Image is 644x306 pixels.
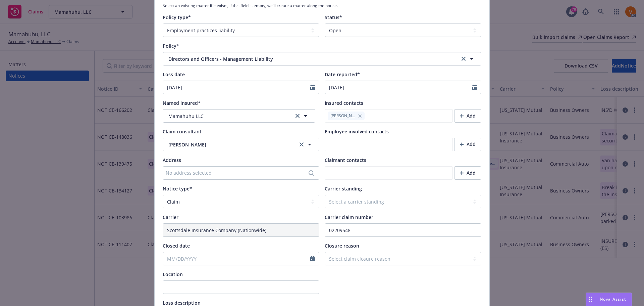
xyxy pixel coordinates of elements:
[586,293,632,306] button: Nova Assist
[472,85,477,90] svg: Calendar
[163,3,481,8] span: Select an existing matter if it exists, if this field is empty, we'll create a matter along the n...
[163,185,192,192] span: Notice type*
[163,109,315,123] button: Mamahuhu LLCclear selection
[310,85,315,90] svg: Calendar
[454,109,481,123] button: Add
[163,138,319,151] button: [PERSON_NAME]clear selection
[454,138,481,151] button: Add
[309,170,314,176] svg: Search
[310,256,315,261] svg: Calendar
[325,100,363,106] span: Insured contacts
[163,14,191,20] span: Policy type*
[298,140,306,148] a: clear selection
[325,81,472,94] input: MM/DD/YYYY
[163,243,190,249] span: Closed date
[163,43,179,49] span: Policy*
[163,157,181,163] span: Address
[325,14,342,20] span: Status*
[163,252,310,265] input: MM/DD/YYYY
[163,166,319,180] button: No address selected
[330,113,355,119] span: [PERSON_NAME]
[166,169,310,176] div: No address selected
[325,243,359,249] span: Closure reason
[460,167,476,179] div: Add
[163,128,202,135] span: Claim consultant
[325,71,360,78] span: Date reported*
[163,300,201,306] span: Loss description
[460,138,476,151] div: Add
[460,55,468,63] a: clear selection
[163,52,481,65] button: Directors and Officers - Management Liabilityclear selection
[454,166,481,180] button: Add
[460,110,476,122] div: Add
[600,296,626,302] span: Nova Assist
[586,293,594,306] div: Drag to move
[293,112,302,120] a: clear selection
[168,141,292,148] span: [PERSON_NAME]
[163,71,185,78] span: Loss date
[325,214,373,220] span: Carrier claim number
[163,81,310,94] input: MM/DD/YYYY
[163,214,178,220] span: Carrier
[163,271,183,277] span: Location
[325,157,366,163] span: Claimant contacts
[325,128,389,135] span: Employee involved contacts
[168,113,204,120] span: Mamahuhu LLC
[163,100,201,106] span: Named insured*
[325,185,362,192] span: Carrier standing
[168,55,438,62] span: Directors and Officers - Management Liability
